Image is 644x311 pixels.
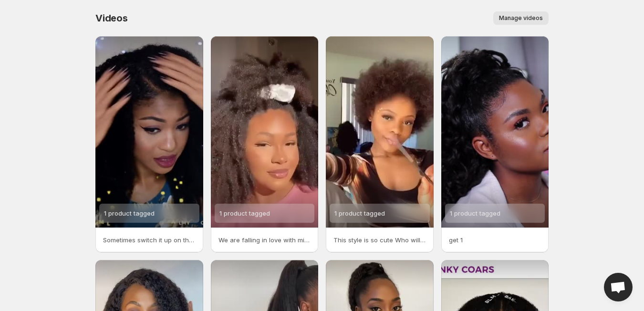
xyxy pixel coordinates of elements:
[103,235,196,245] p: Sometimes switch it up on them sis rey_mmdl using our toallmyblackgirls Kinky Coarse Clip
[95,12,128,24] span: Videos
[333,235,426,245] p: This style is so cute Who will be trying this out - uchechi_ _Our toallmyblackgirls Kink
[334,209,385,217] span: 1 product tagged
[493,11,549,25] button: Manage videos
[219,209,270,217] span: 1 product tagged
[449,235,541,245] p: get 1
[104,209,155,217] span: 1 product tagged
[450,209,500,217] span: 1 product tagged
[499,14,543,22] span: Manage videos
[218,235,311,245] p: We are falling in love with milkayemima natural hair _- milkayemima __If you are looki
[604,273,633,301] div: Open chat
